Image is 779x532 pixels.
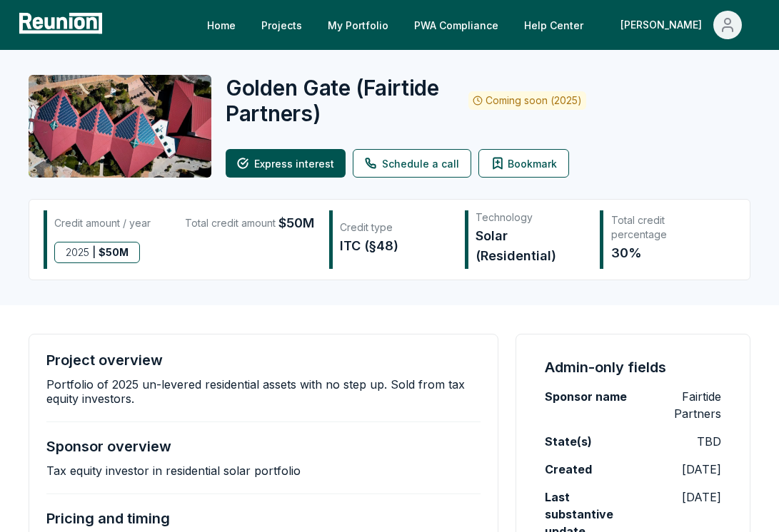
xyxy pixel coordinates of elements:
div: Technology [476,210,585,225]
p: [DATE] [682,461,721,478]
h4: Sponsor overview [46,438,171,455]
button: [PERSON_NAME] [609,11,753,39]
span: $50M [278,213,314,233]
div: Credit type [340,220,449,235]
button: Express interest [226,149,346,178]
a: My Portfolio [316,11,400,39]
a: Projects [250,11,313,39]
span: ( Fairtide Partners ) [226,75,439,126]
h4: Pricing and timing [46,510,170,527]
img: Golden Gate [29,75,211,178]
label: State(s) [545,433,592,450]
a: Schedule a call [353,149,471,178]
p: Fairtide Partners [633,388,722,422]
h4: Admin-only fields [545,357,666,377]
p: TBD [697,433,721,450]
h2: Golden Gate [226,75,458,126]
a: Home [196,11,247,39]
span: $ 50M [99,242,129,262]
a: PWA Compliance [403,11,510,39]
p: [DATE] [682,488,721,506]
label: Sponsor name [545,388,627,405]
nav: Main [196,11,765,39]
h4: Project overview [46,352,163,369]
span: 2025 [66,242,89,262]
div: ITC (§48) [340,236,449,256]
a: Help Center [513,11,595,39]
div: Credit amount / year [54,213,151,233]
p: Tax equity investor in residential solar portfolio [46,464,301,478]
div: Solar (Residential) [476,226,585,266]
div: Total credit percentage [611,213,720,242]
button: Bookmark [478,149,569,178]
div: 30% [611,243,720,263]
p: Portfolio of 2025 un-levered residential assets with no step up. Sold from tax equity investors. [46,377,481,406]
p: Coming soon (2025) [486,93,582,108]
div: Total credit amount [185,213,314,233]
label: Created [545,461,592,478]
span: | [92,242,96,262]
div: [PERSON_NAME] [620,11,708,39]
